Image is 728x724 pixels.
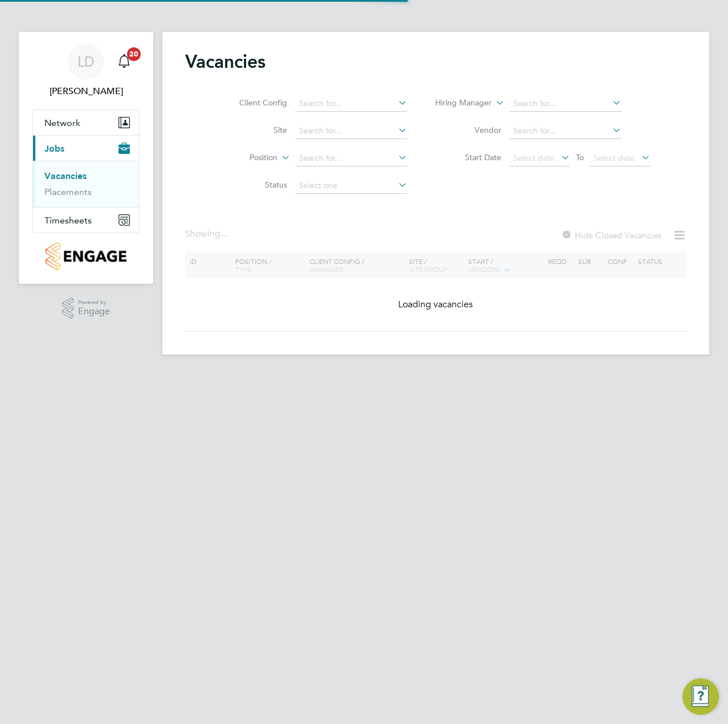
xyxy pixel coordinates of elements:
[78,298,110,307] span: Powered by
[33,208,139,233] button: Timesheets
[113,43,136,80] a: 20
[127,47,141,61] span: 20
[436,152,501,162] label: Start Date
[33,136,139,161] button: Jobs
[295,178,407,194] input: Select one
[44,215,92,226] span: Timesheets
[44,143,64,154] span: Jobs
[46,242,126,270] img: countryside-properties-logo-retina.png
[185,50,265,73] h2: Vacancies
[33,110,139,135] button: Network
[222,125,287,135] label: Site
[212,152,277,164] label: Position
[295,96,407,112] input: Search for...
[222,97,287,108] label: Client Config
[561,230,661,241] label: Hide Closed Vacancies
[572,150,587,165] span: To
[32,242,140,270] a: Go to home page
[44,170,87,181] a: Vacancies
[185,228,230,240] div: Showing
[594,153,635,163] span: Select date
[62,298,111,319] a: Powered byEngage
[509,123,621,139] input: Search for...
[426,97,492,109] label: Hiring Manager
[682,678,719,715] button: Engage Resource Center
[220,228,227,239] span: ...
[295,123,407,139] input: Search for...
[77,54,95,69] span: LD
[513,153,554,163] span: Select date
[32,43,140,98] a: LD[PERSON_NAME]
[509,96,621,112] input: Search for...
[32,84,140,98] span: Liam D'unienville
[78,307,110,316] span: Engage
[44,117,80,128] span: Network
[295,151,407,166] input: Search for...
[436,125,501,135] label: Vendor
[33,161,139,207] div: Jobs
[222,180,287,190] label: Status
[19,32,153,284] nav: Main navigation
[44,186,92,197] a: Placements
